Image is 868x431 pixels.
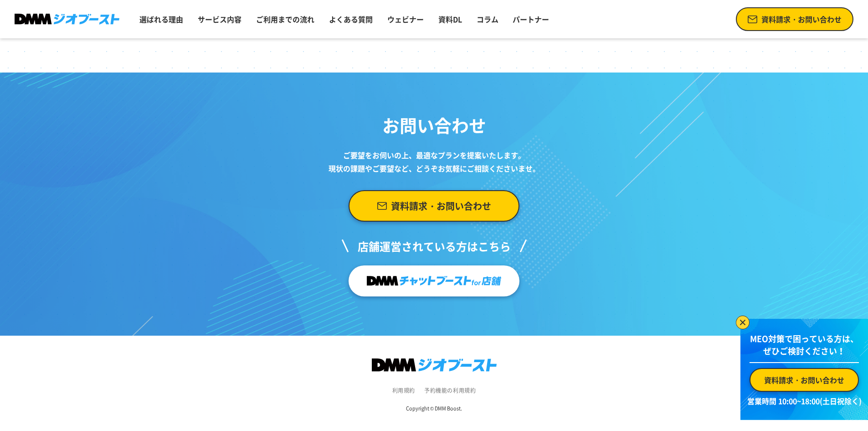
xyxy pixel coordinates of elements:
[761,14,842,25] span: 資料請求・お問い合わせ
[349,190,519,222] a: 資料請求・お問い合わせ
[473,10,502,28] a: コラム
[194,10,245,28] a: サービス内容
[750,368,859,392] a: 資料請求・お問い合わせ
[15,14,119,25] img: DMMジオブースト
[736,316,750,329] img: バナーを閉じる
[136,10,187,28] a: 選ばれる理由
[736,7,853,31] a: 資料請求・お問い合わせ
[252,10,318,28] a: ご利用までの流れ
[509,10,553,28] a: パートナー
[406,405,462,412] small: Copyright © DMM Boost.
[750,332,859,363] p: MEO対策で困っている方は、 ぜひご検討ください！
[764,374,844,385] span: 資料請求・お問い合わせ
[424,386,476,395] a: 予約機能の利用規約
[384,10,427,28] a: ウェビナー
[372,358,497,372] img: DMMジオブースト
[320,149,548,176] p: ご要望をお伺いの上、 最適なプランを提案いたします。 現状の課題やご要望など、 どうぞお気軽にご相談くださいませ。
[367,272,501,290] img: チャットブーストfor店舗
[435,10,466,28] a: 資料DL
[392,386,415,395] a: 利用規約
[349,265,519,296] a: チャットブーストfor店舗
[746,395,863,406] p: 営業時間 10:00~18:00(土日祝除く)
[341,236,527,265] p: 店舗運営されている方はこちら
[325,10,376,28] a: よくある質問
[391,197,491,214] span: 資料請求・お問い合わせ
